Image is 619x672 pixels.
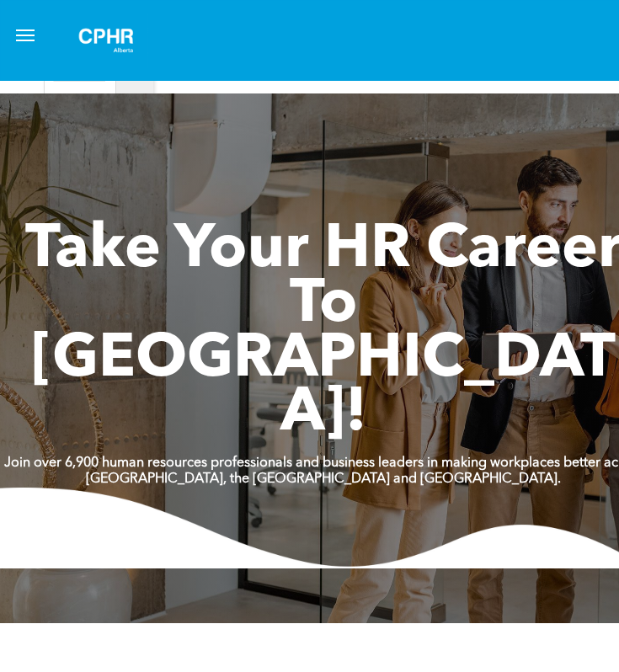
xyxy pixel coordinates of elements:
button: menu [8,19,42,52]
span: To [GEOGRAPHIC_DATA]! [31,275,616,445]
img: A white background with a few lines on it [64,13,148,67]
strong: [GEOGRAPHIC_DATA], the [GEOGRAPHIC_DATA] and [GEOGRAPHIC_DATA]. [86,472,561,486]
